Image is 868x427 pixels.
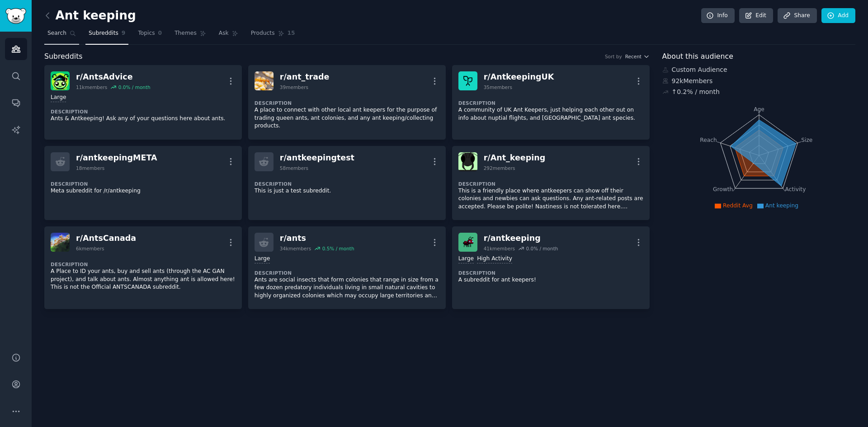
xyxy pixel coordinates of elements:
[251,29,275,38] span: Products
[51,181,236,187] dt: Description
[175,29,197,38] span: Themes
[484,71,554,83] div: r/ AntkeepingUK
[255,71,274,90] img: ant_trade
[280,71,330,83] div: r/ ant_trade
[821,8,855,23] a: Add
[280,152,354,164] div: r/ antkeepingtest
[51,108,236,115] dt: Description
[171,26,209,45] a: Themes
[216,26,241,45] a: Ask
[89,29,118,38] span: Subreddits
[76,233,136,244] div: r/ AntsCanada
[672,87,720,97] div: ↑ 0.2 % / month
[484,84,512,90] div: 35 members
[477,255,512,263] div: High Activity
[51,267,236,291] p: A Place to ID your ants, buy and sell ants (through the AC GAN project), and talk about ants. Alm...
[219,29,229,38] span: Ask
[280,165,308,171] div: 58 members
[458,233,477,252] img: antkeeping
[458,100,643,106] dt: Description
[76,71,151,83] div: r/ AntsAdvice
[255,181,439,187] dt: Description
[701,8,735,23] a: Info
[526,245,558,252] div: 0.0 % / month
[458,276,643,284] p: A subreddit for ant keepers!
[484,233,558,244] div: r/ antkeeping
[44,9,136,23] h2: Ant keeping
[255,106,439,130] p: A place to connect with other local ant keepers for the purpose of trading queen ants, ant coloni...
[51,94,66,102] div: Large
[458,71,477,90] img: AntkeepingUK
[625,53,650,60] button: Recent
[625,53,642,60] span: Recent
[51,115,236,123] p: Ants & Antkeeping! Ask any of your questions here about ants.
[248,65,446,140] a: ant_trader/ant_trade39membersDescriptionA place to connect with other local ant keepers for the p...
[122,29,126,38] span: 9
[458,255,474,263] div: Large
[44,226,242,309] a: AntsCanadar/AntsCanada6kmembersDescriptionA Place to ID your ants, buy and sell ants (through the...
[723,202,753,209] span: Reddit Avg
[458,270,643,276] dt: Description
[700,136,717,143] tspan: Reach
[255,255,270,263] div: Large
[76,84,107,90] div: 11k members
[248,26,298,45] a: Products15
[801,136,812,143] tspan: Size
[452,146,650,221] a: Ant_keepingr/Ant_keeping292membersDescriptionThis is a friendly place where antkeepers can show o...
[452,65,650,140] a: AntkeepingUKr/AntkeepingUK35membersDescriptionA community of UK Ant Keepers, just helping each ot...
[44,146,242,221] a: r/antkeepingMETA18membersDescriptionMeta subreddit for /r/antkeeping
[51,187,236,195] p: Meta subreddit for /r/antkeeping
[76,165,104,171] div: 18 members
[778,8,816,23] a: Share
[5,8,26,24] img: GummySearch logo
[458,106,643,122] p: A community of UK Ant Keepers, just helping each other out on info about nuptial flights, and [GE...
[754,106,764,113] tspan: Age
[662,51,733,62] span: About this audience
[662,65,856,75] div: Custom Audience
[135,26,165,45] a: Topics0
[458,187,643,211] p: This is a friendly place where antkeepers can show off their colonies and newbies can ask questio...
[458,181,643,187] dt: Description
[288,29,295,38] span: 15
[51,261,236,267] dt: Description
[458,152,477,171] img: Ant_keeping
[85,26,128,45] a: Subreddits9
[484,245,515,252] div: 41k members
[739,8,773,23] a: Edit
[138,29,155,38] span: Topics
[484,152,546,164] div: r/ Ant_keeping
[605,53,622,60] div: Sort by
[76,245,104,252] div: 6k members
[255,270,439,276] dt: Description
[76,152,157,164] div: r/ antkeepingMETA
[713,186,733,192] tspan: Growth
[255,100,439,106] dt: Description
[44,65,242,140] a: AntsAdvicer/AntsAdvice11kmembers0.0% / monthLargeDescriptionAnts & Antkeeping! Ask any of your qu...
[255,276,439,300] p: Ants are social insects that form colonies that range in size from a few dozen predatory individu...
[280,245,311,252] div: 34k members
[280,84,308,90] div: 39 members
[248,226,446,309] a: r/ants34kmembers0.5% / monthLargeDescriptionAnts are social insects that form colonies that range...
[662,76,856,86] div: 92k Members
[248,146,446,221] a: r/antkeepingtest58membersDescriptionThis is just a test subreddit.
[158,29,162,38] span: 0
[118,84,151,90] div: 0.0 % / month
[44,51,83,62] span: Subreddits
[785,186,806,192] tspan: Activity
[765,202,798,209] span: Ant keeping
[255,187,439,195] p: This is just a test subreddit.
[322,245,354,252] div: 0.5 % / month
[47,29,66,38] span: Search
[452,226,650,309] a: antkeepingr/antkeeping41kmembers0.0% / monthLargeHigh ActivityDescriptionA subreddit for ant keep...
[51,71,70,90] img: AntsAdvice
[51,233,70,252] img: AntsCanada
[280,233,354,244] div: r/ ants
[44,26,79,45] a: Search
[484,165,515,171] div: 292 members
